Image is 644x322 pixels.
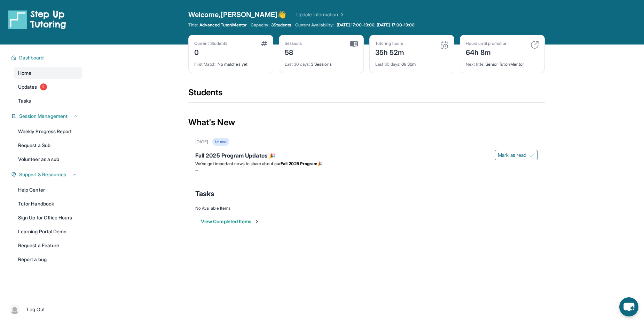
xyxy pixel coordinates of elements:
[14,184,82,196] a: Help Center
[18,83,37,90] span: Updates
[19,171,66,178] span: Support & Resources
[14,239,82,252] a: Request a Feature
[466,57,539,67] div: Senior Tutor/Mentor
[285,41,302,46] div: Sessions
[14,139,82,152] a: Request a Sub
[18,70,31,77] span: Home
[350,41,358,47] img: card
[285,46,302,57] div: 58
[195,139,208,145] div: [DATE]
[14,225,82,238] a: Learning Portal Demo
[285,62,310,67] span: Last 30 days :
[22,305,24,314] span: |
[194,41,227,46] div: Current Students
[14,95,82,107] a: Tasks
[201,218,260,225] button: View Completed Items
[10,305,19,314] img: user-img
[335,22,416,28] a: [DATE] 17:00-19:00, [DATE] 17:00-19:00
[251,22,270,28] span: Capacity:
[195,189,214,199] span: Tasks
[19,54,44,61] span: Dashboard
[337,22,415,28] span: [DATE] 17:00-19:00, [DATE] 17:00-19:00
[16,113,78,120] button: Session Management
[281,161,317,166] strong: Fall 2025 Program
[531,41,539,49] img: card
[495,150,538,160] button: Mark as read
[271,22,291,28] span: 3 Students
[466,46,508,57] div: 64h 8m
[16,171,78,178] button: Support & Resources
[338,11,345,18] img: Chevron Right
[194,62,217,67] span: First Match :
[375,41,405,46] div: Tutoring hours
[188,10,286,19] span: Welcome, [PERSON_NAME] 👋
[14,153,82,166] a: Volunteer as a sub
[188,107,545,138] div: What's New
[195,151,538,161] div: Fall 2025 Program Updates 🎉
[40,83,47,90] span: 2
[19,113,68,120] span: Session Management
[296,11,345,18] a: Update Information
[375,62,400,67] span: Last 30 days :
[27,306,45,313] span: Log Out
[285,57,358,67] div: 3 Sessions
[317,161,323,166] span: 🎉
[14,198,82,210] a: Tutor Handbook
[188,22,198,28] span: Title:
[212,138,229,146] div: Unread
[188,87,545,102] div: Students
[14,253,82,266] a: Report a bug
[295,22,333,28] span: Current Availability:
[375,46,405,57] div: 35h 52m
[14,81,82,93] a: Updates2
[466,41,508,46] div: Hours until promotion
[7,302,82,317] a: |Log Out
[529,152,535,158] img: Mark as read
[194,57,267,67] div: No matches yet
[199,22,246,28] span: Advanced Tutor/Mentor
[194,46,227,57] div: 0
[14,211,82,224] a: Sign Up for Office Hours
[466,62,485,67] span: Next title :
[619,297,638,316] button: chat-button
[375,57,448,67] div: 0h 30m
[16,54,78,61] button: Dashboard
[498,152,526,159] span: Mark as read
[195,206,538,211] div: No Available Items
[195,161,281,166] span: We’ve got important news to share about our
[14,67,82,79] a: Home
[8,10,66,29] img: logo
[14,125,82,138] a: Weekly Progress Report
[261,41,267,46] img: card
[18,97,31,104] span: Tasks
[440,41,448,49] img: card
